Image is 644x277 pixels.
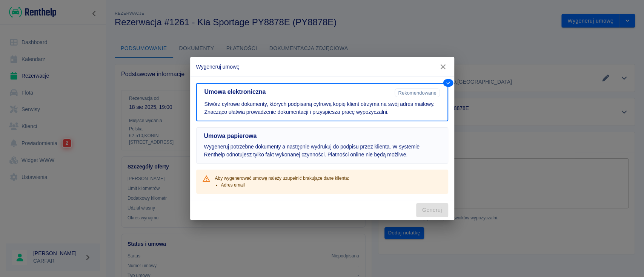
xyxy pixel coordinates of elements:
p: Stwórz cyfrowe dokumenty, których podpisaną cyfrową kopię klient otrzyma na swój adres mailowy. Z... [204,100,440,116]
button: Umowa papierowaWygeneruj potrzebne dokumenty a następnie wydrukuj do podpisu przez klienta. W sys... [196,127,448,164]
h5: Umowa elektroniczna [204,88,392,96]
span: Rekomendowane [395,90,439,96]
p: Wygeneruj potrzebne dokumenty a następnie wydrukuj do podpisu przez klienta. W systemie Renthelp ... [204,143,440,159]
p: Aby wygenerować umowę należy uzupełnić brakujące dane klienta: [215,175,349,182]
li: Adres email [221,182,349,188]
button: Umowa elektronicznaRekomendowaneStwórz cyfrowe dokumenty, których podpisaną cyfrową kopię klient ... [196,83,448,121]
h2: Wygeneruj umowę [190,57,454,77]
h5: Umowa papierowa [204,132,440,140]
